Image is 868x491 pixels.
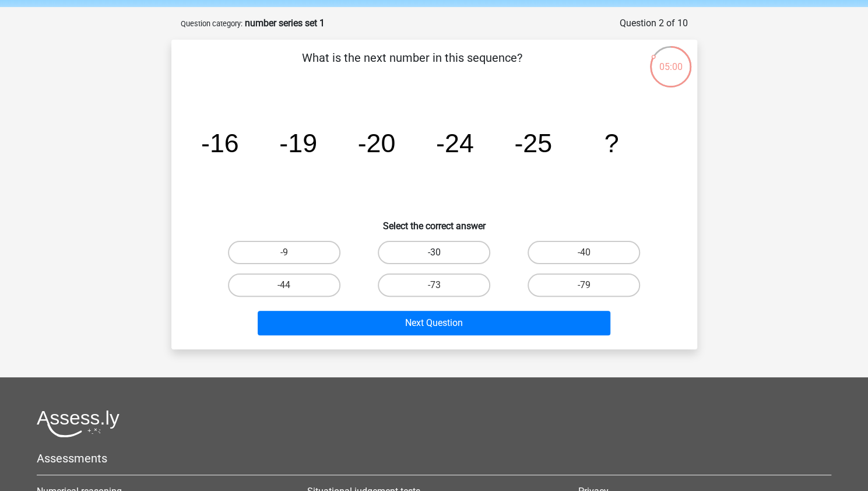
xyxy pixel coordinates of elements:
[37,410,120,437] img: Assessly logo
[228,273,340,297] label: -44
[37,451,831,465] h5: Assessments
[357,128,395,157] tspan: -20
[258,311,610,335] button: Next Question
[190,211,679,232] h6: Select the correct answer
[228,241,340,264] label: -9
[201,128,238,157] tspan: -16
[279,128,317,157] tspan: -19
[528,241,640,264] label: -40
[649,45,693,74] div: 05:00
[245,17,325,29] strong: number series set 1
[514,128,552,157] tspan: -25
[604,128,619,157] tspan: ?
[435,128,473,157] tspan: -24
[378,241,490,264] label: -30
[528,273,640,297] label: -79
[181,19,243,28] small: Question category:
[190,49,635,84] p: What is the next number in this sequence?
[620,16,688,30] div: Question 2 of 10
[378,273,490,297] label: -73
